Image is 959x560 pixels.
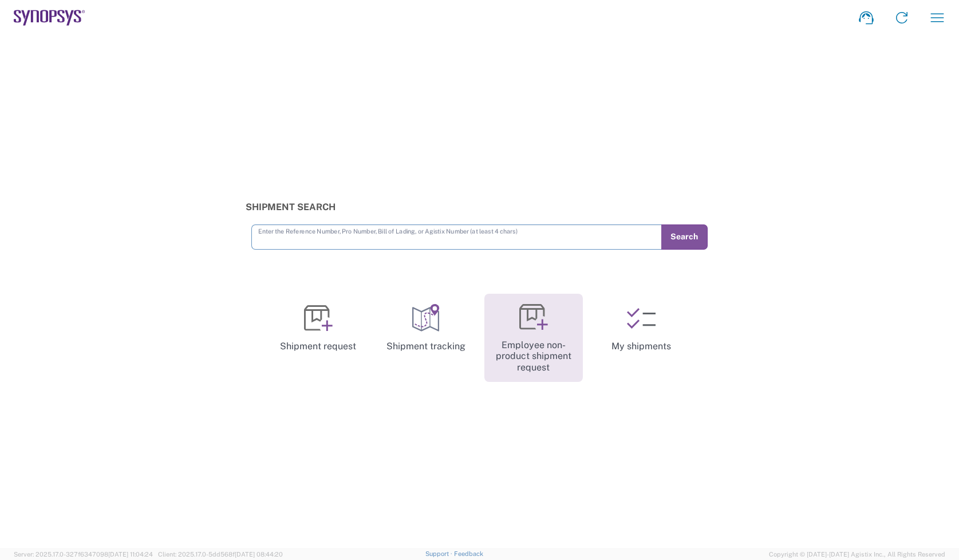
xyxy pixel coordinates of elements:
a: Support [425,550,454,557]
span: Client: 2025.17.0-5dd568f [158,551,283,558]
a: Employee non-product shipment request [484,294,583,382]
a: Shipment request [269,294,368,362]
span: [DATE] 08:44:20 [235,551,283,558]
a: My shipments [592,294,690,362]
a: Shipment tracking [377,294,475,362]
span: [DATE] 11:04:24 [108,551,153,558]
h3: Shipment Search [246,202,713,212]
span: Server: 2025.17.0-327f6347098 [14,551,153,558]
span: Copyright © [DATE]-[DATE] Agistix Inc., All Rights Reserved [769,549,945,559]
button: Search [661,224,708,250]
a: Feedback [454,550,483,557]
